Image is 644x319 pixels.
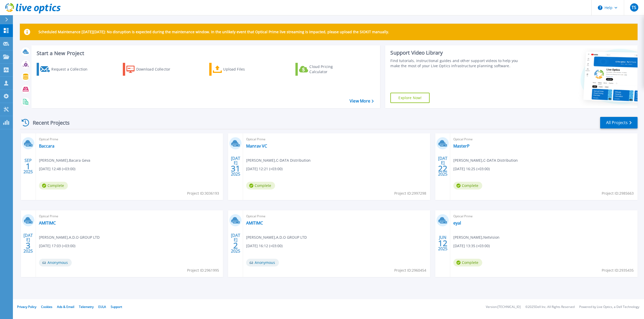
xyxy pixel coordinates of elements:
[37,63,94,76] a: Request a Collection
[39,182,68,189] span: Complete
[602,268,634,273] span: Project ID: 2935435
[57,305,74,309] a: Ads & Email
[390,58,521,68] div: Find tutorials, instructional guides and other support videos to help you make the most of your L...
[246,166,283,172] span: [DATE] 12:21 (+03:00)
[231,234,240,253] div: [DATE] 2025
[390,93,430,103] a: Explore Now!
[111,305,122,309] a: Support
[39,243,75,249] span: [DATE] 17:03 (+03:00)
[51,64,93,74] div: Request a Collection
[136,64,178,74] div: Download Collector
[453,158,518,163] span: [PERSON_NAME] , C-DATA Distribution
[39,158,90,163] span: [PERSON_NAME] , Bacara Geva
[453,213,634,219] span: Optical Prime
[39,166,75,172] span: [DATE] 12:48 (+03:00)
[438,166,447,171] span: 22
[600,117,638,128] a: All Projects
[453,166,490,172] span: [DATE] 16:25 (+03:00)
[438,157,448,176] div: [DATE] 2025
[23,234,33,253] div: [DATE] 2025
[231,157,240,176] div: [DATE] 2025
[295,63,353,76] a: Cloud Pricing Calculator
[486,305,521,309] li: Version: [TECHNICAL_ID]
[246,213,427,219] span: Optical Prime
[209,63,267,76] a: Upload Files
[98,305,106,309] a: EULA
[39,235,100,240] span: [PERSON_NAME] , A.D.O GROUP LTD
[37,50,374,56] h3: Start a New Project
[39,136,220,142] span: Optical Prime
[394,191,426,196] span: Project ID: 2997298
[453,182,482,189] span: Complete
[187,268,219,273] span: Project ID: 2961995
[246,136,427,142] span: Optical Prime
[350,99,374,104] a: View More
[26,164,30,168] span: 1
[23,157,33,176] div: SEP 2025
[453,235,500,240] span: [PERSON_NAME] , Netvision
[246,143,267,149] a: Manrav VC
[246,259,279,266] span: Anonymous
[26,243,30,248] span: 3
[309,64,351,74] div: Cloud Pricing Calculator
[39,213,220,219] span: Optical Prime
[39,259,72,266] span: Anonymous
[39,143,54,149] a: Baccara
[394,268,426,273] span: Project ID: 2960454
[390,49,521,56] div: Support Video Library
[231,166,240,171] span: 31
[246,182,275,189] span: Complete
[632,5,636,10] span: TS
[233,243,238,248] span: 2
[79,305,94,309] a: Telemetry
[246,220,263,226] a: AMITIMC
[453,220,461,226] a: eyal
[20,116,77,129] div: Recent Projects
[453,259,482,266] span: Complete
[38,30,389,34] p: Scheduled Maintenance [DATE][DATE]: No disruption is expected during the maintenance window. In t...
[39,220,56,226] a: AMITIMC
[602,191,634,196] span: Project ID: 2985663
[41,305,52,309] a: Cookies
[246,235,307,240] span: [PERSON_NAME] , A.D.O GROUP LTD
[453,136,634,142] span: Optical Prime
[246,158,311,163] span: [PERSON_NAME] , C-DATA Distribution
[223,64,264,74] div: Upload Files
[438,241,447,245] span: 12
[453,243,490,249] span: [DATE] 13:35 (+03:00)
[17,305,36,309] a: Privacy Policy
[579,305,639,309] li: Powered by Live Optics, a Dell Technology
[187,191,219,196] span: Project ID: 3036193
[123,63,180,76] a: Download Collector
[246,243,283,249] span: [DATE] 16:12 (+03:00)
[453,143,470,149] a: MasterP
[525,305,575,309] li: © 2025 Dell Inc. All Rights Reserved
[438,234,448,253] div: JUN 2025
